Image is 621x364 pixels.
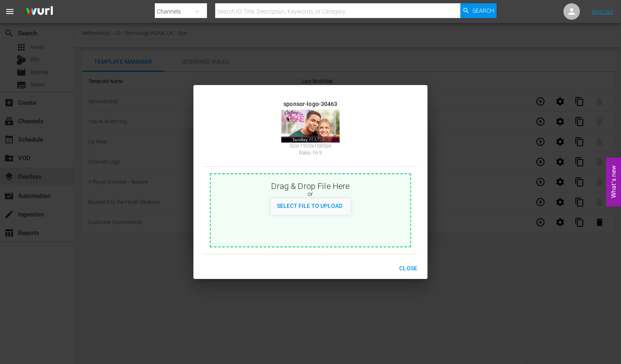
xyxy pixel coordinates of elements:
[211,190,410,198] div: or
[210,143,411,160] div: Size: 1920 x 1080 px Ratio: 16:9
[271,203,350,209] span: Select File to Upload
[271,198,350,213] button: Select File to Upload
[472,3,494,18] span: Search
[211,180,410,190] div: Drag & Drop File Here
[606,158,621,207] button: Open Feedback Widget
[5,7,15,16] span: menu
[20,2,59,21] img: ans4CAIJ8jUAAAAAAAAAAAAAAAAAAAAAAAAgQb4GAAAAAAAAAAAAAAAAAAAAAAAAJMjXAAAAAAAAAAAAAAAAAAAAAAAAgAT5G...
[210,100,411,106] div: sponsor-logo-30463
[399,263,418,274] span: Close
[592,8,613,15] a: Sign Out
[281,110,340,143] img: 1019-sponsor-logo-30463_v1.jpg
[393,261,424,276] button: Close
